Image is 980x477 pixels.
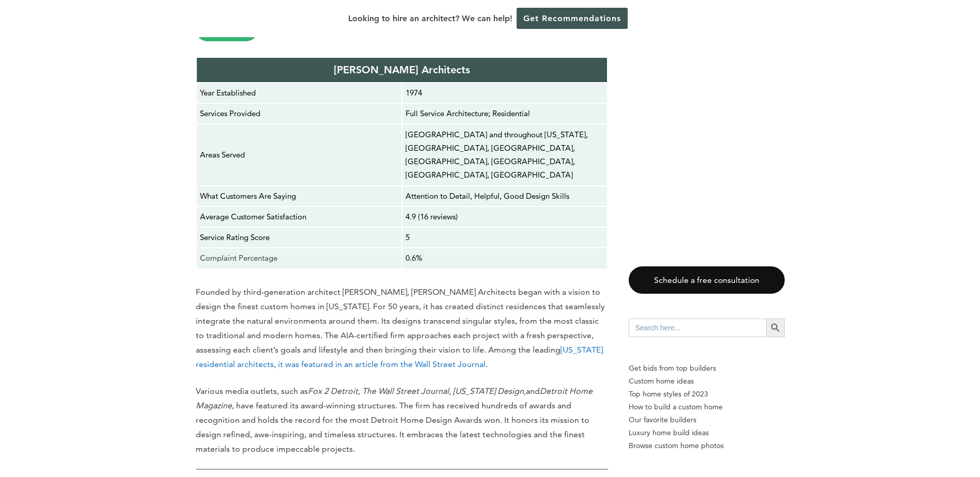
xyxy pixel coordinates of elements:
a: How to build a custom home [629,401,785,414]
p: [GEOGRAPHIC_DATA] and throughout [US_STATE], [GEOGRAPHIC_DATA], [GEOGRAPHIC_DATA], [GEOGRAPHIC_DA... [406,128,604,182]
a: Top home styles of 2023 [629,388,785,401]
p: Service Rating Score [200,231,398,244]
a: Custom home ideas [629,375,785,388]
a: Get Recommendations [517,8,628,29]
a: [US_STATE] residential architects, it was featured in an article from the Wall Street Journal [196,345,603,369]
a: Schedule a free consultation [629,266,785,294]
p: 1974 [406,86,604,100]
em: Detroit Home Magazine [196,386,593,410]
p: Full Service Architecture; Residential [406,107,604,120]
svg: Search [770,322,781,333]
a: Browse custom home photos [629,439,785,452]
p: Services Provided [200,107,398,120]
p: What Customers Are Saying [200,189,398,203]
p: Areas Served [200,148,398,162]
p: 0.6% [406,251,604,265]
input: Search here... [629,319,766,337]
p: Various media outlets, such as and , have featured its award-winning structures. The firm has rec... [196,384,608,456]
p: Founded by third-generation architect [PERSON_NAME], [PERSON_NAME] Architects began with a vision... [196,285,608,372]
p: Attention to Detail, Helpful, Good Design Skills [406,189,604,203]
p: Average Customer Satisfaction [200,210,398,224]
a: Our favorite builders [629,414,785,426]
p: 4.9 (16 reviews) [406,210,604,224]
strong: [PERSON_NAME] Architects [334,63,470,76]
p: Get bids from top builders [629,362,785,375]
p: Complaint Percentage [200,251,398,265]
p: 5 [406,231,604,244]
a: Luxury home build ideas [629,426,785,439]
p: Year Established [200,86,398,100]
em: Fox 2 Detroit, The Wall Street Journal, [US_STATE] Design, [308,386,526,396]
